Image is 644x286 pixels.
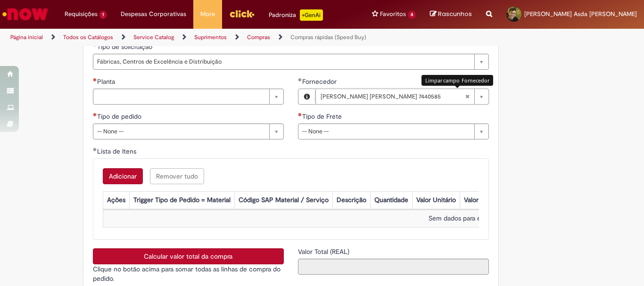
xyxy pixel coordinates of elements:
[97,124,264,139] span: -- None --
[129,192,234,209] th: Trigger Tipo de Pedido = Material
[7,29,422,46] ul: Trilhas de página
[298,113,302,116] span: Necessários
[269,9,323,21] div: Padroniza
[460,89,474,104] abbr: Limpar campo Fornecedor
[97,42,154,51] span: Tipo de solicitação
[298,247,351,256] label: Somente leitura - Valor Total (REAL)
[412,192,460,209] th: Valor Unitário
[65,9,98,19] span: Requisições
[302,77,339,86] span: Fornecedor
[300,9,323,21] p: +GenAi
[1,5,50,24] img: ServiceNow
[97,147,138,155] span: Lista de Itens
[133,33,174,41] a: Service Catalog
[370,192,412,209] th: Quantidade
[99,11,107,19] span: 1
[234,192,332,209] th: Código SAP Material / Serviço
[302,124,470,139] span: -- None --
[93,89,284,105] a: Limpar campo Planta
[103,192,129,209] th: Ações
[63,33,113,41] a: Todos os Catálogos
[93,78,97,82] span: Necessários
[229,7,255,21] img: click_logo_yellow_360x200.png
[290,33,366,41] a: Compras rápidas (Speed Buy)
[93,264,284,283] p: Clique no botão acima para somar todas as linhas de compra do pedido.
[380,9,406,19] span: Favoritos
[93,248,284,264] button: Calcular valor total da compra
[97,54,470,69] span: Fábricas, Centros de Excelência e Distribuição
[194,33,227,41] a: Suprimentos
[438,9,472,18] span: Rascunhos
[298,89,315,104] button: Fornecedor , Visualizar este registro JOSE NEUTON COSMO DE CASTRO 7440585
[121,9,186,19] span: Despesas Corporativas
[97,77,117,86] span: Planta
[524,10,637,18] span: [PERSON_NAME] Asda [PERSON_NAME]
[408,11,416,19] span: 4
[298,78,302,82] span: Obrigatório Preenchido
[10,33,43,41] a: Página inicial
[460,192,520,209] th: Valor Total Moeda
[315,89,488,104] a: [PERSON_NAME] [PERSON_NAME] 7440585Limpar campo Fornecedor
[321,89,465,104] span: [PERSON_NAME] [PERSON_NAME] 7440585
[93,147,97,151] span: Obrigatório Preenchido
[200,9,215,19] span: More
[332,192,370,209] th: Descrição
[298,247,351,256] span: Somente leitura - Valor Total (REAL)
[93,113,97,116] span: Necessários
[247,33,270,41] a: Compras
[430,10,472,19] a: Rascunhos
[421,75,493,86] div: Limpar campo Fornecedor
[302,112,344,121] span: Tipo de Frete
[298,259,489,275] input: Valor Total (REAL)
[103,168,143,184] button: Add a row for Lista de Itens
[97,112,143,121] span: Tipo de pedido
